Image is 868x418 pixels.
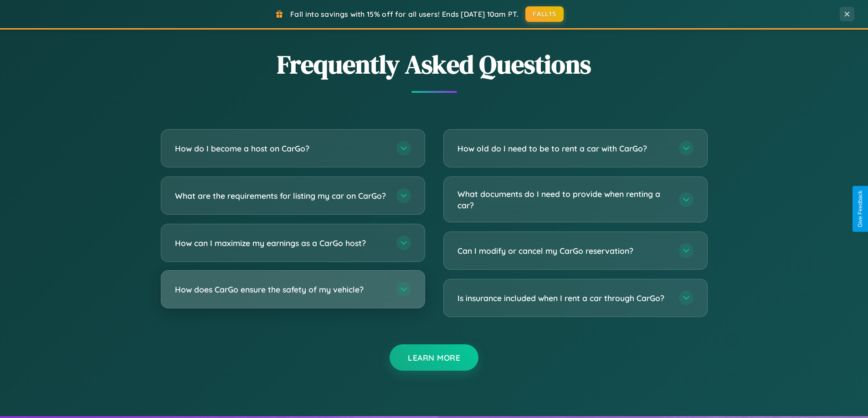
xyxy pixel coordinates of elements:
[161,47,708,82] h2: Frequently Asked Questions
[175,237,387,249] h3: How can I maximize my earnings as a CarGo host?
[457,245,670,257] h3: Can I modify or cancel my CarGo reservation?
[457,188,670,211] h3: What documents do I need to provide when renting a car?
[857,191,863,227] div: Give Feedback
[457,143,670,154] h3: How old do I need to be to rent a car with CarGo?
[290,10,519,19] span: Fall into savings with 15% off for all users! Ends [DATE] 10am PT.
[525,6,564,22] button: FALL15
[175,143,387,154] h3: How do I become a host on CarGo?
[175,190,387,201] h3: What are the requirements for listing my car on CarGo?
[457,292,670,304] h3: Is insurance included when I rent a car through CarGo?
[175,284,387,295] h3: How does CarGo ensure the safety of my vehicle?
[390,344,478,371] button: Learn More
